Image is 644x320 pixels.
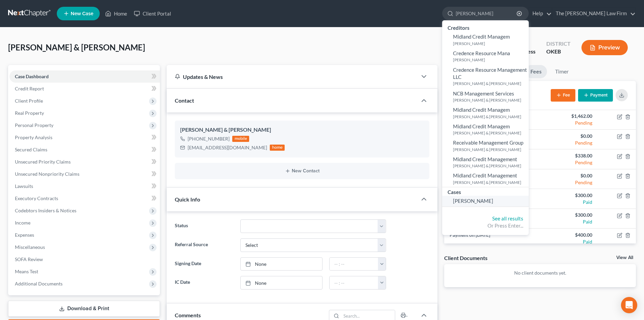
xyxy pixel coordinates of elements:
[546,172,592,179] div: $0.00
[546,152,592,159] div: $338.00
[442,88,529,105] a: NCB Management Services[PERSON_NAME] & [PERSON_NAME]
[9,70,160,83] a: Case Dashboard
[442,121,529,138] a: Midland Credit Managem[PERSON_NAME] & [PERSON_NAME]
[9,83,160,95] a: Credit Report
[453,140,523,146] span: Receivable Management Group
[241,276,322,289] a: None
[450,270,630,276] p: No client documents yet.
[175,196,200,202] span: Quick Info
[453,57,527,63] small: [PERSON_NAME]
[529,7,552,20] a: Help
[15,232,34,238] span: Expenses
[546,40,571,48] div: District
[453,41,527,46] small: [PERSON_NAME]
[71,11,93,16] span: New Case
[171,219,237,233] label: Status
[444,229,540,248] td: Payment on [DATE]
[456,7,518,20] input: Search by name...
[453,163,527,169] small: [PERSON_NAME] & [PERSON_NAME]
[241,258,322,271] a: None
[171,238,237,252] label: Referral Source
[9,144,160,156] a: Secured Claims
[9,192,160,205] a: Executory Contracts
[550,65,574,78] a: Timer
[442,187,529,196] div: Cases
[442,65,529,88] a: Credence Resource Management LLC[PERSON_NAME] & [PERSON_NAME]
[546,192,592,199] div: $300.00
[453,156,517,162] span: Midland Credit Management
[453,90,514,97] span: NCB Management Services
[175,73,409,80] div: Updates & News
[453,123,510,129] span: Midland Credit Managem
[175,312,201,318] span: Comments
[15,183,33,189] span: Lawsuits
[15,147,47,152] span: Secured Claims
[546,238,592,245] div: Paid
[444,254,487,261] div: Client Documents
[9,168,160,180] a: Unsecured Nonpriority Claims
[492,215,523,221] a: See all results
[442,170,529,187] a: Midland Credit Management[PERSON_NAME] & [PERSON_NAME]
[270,145,285,151] div: home
[15,98,43,104] span: Client Profile
[453,34,510,40] span: Midland Credit Managem
[448,222,523,229] div: Or Press Enter...
[453,50,510,56] span: Credence Resource Mana
[442,137,529,154] a: Receivable Management Group[PERSON_NAME] & [PERSON_NAME]
[330,276,378,289] input: -- : --
[442,196,529,206] a: [PERSON_NAME]
[546,179,592,186] div: Pending
[442,105,529,121] a: Midland Credit Managem[PERSON_NAME] & [PERSON_NAME]
[15,269,38,274] span: Means Test
[616,255,633,260] a: View All
[581,40,628,55] button: Preview
[15,281,63,286] span: Additional Documents
[15,134,52,140] span: Property Analysis
[442,48,529,65] a: Credence Resource Mana[PERSON_NAME]
[15,256,43,262] span: SOFA Review
[15,110,44,116] span: Real Property
[442,154,529,171] a: Midland Credit Management[PERSON_NAME] & [PERSON_NAME]
[9,131,160,144] a: Property Analysis
[15,159,71,165] span: Unsecured Priority Claims
[15,220,30,226] span: Income
[180,126,424,134] div: [PERSON_NAME] & [PERSON_NAME]
[546,212,592,218] div: $300.00
[453,81,527,86] small: [PERSON_NAME] & [PERSON_NAME]
[453,172,517,178] span: Midland Credit Management
[130,7,174,20] a: Client Portal
[15,73,49,79] span: Case Dashboard
[453,179,527,185] small: [PERSON_NAME] & [PERSON_NAME]
[578,89,613,102] button: Payment
[546,120,592,126] div: Pending
[453,147,527,152] small: [PERSON_NAME] & [PERSON_NAME]
[8,42,145,52] span: [PERSON_NAME] & [PERSON_NAME]
[546,113,592,120] div: $1,462.00
[453,130,527,136] small: [PERSON_NAME] & [PERSON_NAME]
[546,232,592,238] div: $400.00
[8,301,160,317] a: Download & Print
[15,208,76,213] span: Codebtors Insiders & Notices
[175,97,194,104] span: Contact
[453,107,510,113] span: Midland Credit Managem
[188,144,267,151] div: [EMAIL_ADDRESS][DOMAIN_NAME]
[552,7,636,20] a: The [PERSON_NAME] Law Firm
[546,199,592,206] div: Paid
[453,67,527,80] span: Credence Resource Management LLC
[453,97,527,103] small: [PERSON_NAME] & [PERSON_NAME]
[525,65,547,78] a: Fees
[15,244,45,250] span: Miscellaneous
[102,7,130,20] a: Home
[546,48,571,56] div: OKEB
[621,297,637,313] div: Open Intercom Messenger
[546,159,592,166] div: Pending
[453,114,527,120] small: [PERSON_NAME] & [PERSON_NAME]
[232,136,249,142] div: mobile
[9,156,160,168] a: Unsecured Priority Claims
[180,168,424,174] button: New Contact
[9,180,160,192] a: Lawsuits
[15,122,53,128] span: Personal Property
[330,258,378,271] input: -- : --
[442,23,529,31] div: Creditors
[442,31,529,48] a: Midland Credit Managem[PERSON_NAME]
